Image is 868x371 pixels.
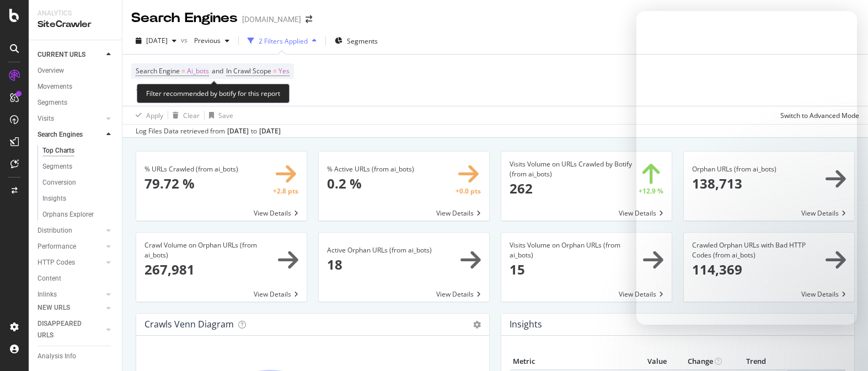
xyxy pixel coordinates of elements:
div: Orphans Explorer [42,209,94,221]
div: Top Charts [42,145,74,157]
div: DISAPPEARED URLS [37,318,93,341]
div: [DATE] [227,126,249,136]
div: Conversion [42,177,76,189]
a: Performance [37,241,103,252]
a: Orphans Explorer [42,209,114,221]
button: Segments [330,32,382,50]
a: Segments [37,97,114,109]
button: Clear [168,106,200,124]
div: Content [37,273,61,284]
div: CURRENT URLS [37,49,85,61]
a: HTTP Codes [37,257,103,268]
span: In Crawl Scope [226,66,271,76]
div: Segments [42,161,72,173]
a: Segments [42,161,114,173]
div: Search Engines [37,129,83,141]
th: Value [625,353,669,370]
span: Previous [190,36,221,45]
span: and [212,66,223,76]
a: Visits [37,113,103,125]
button: Previous [190,32,234,50]
a: Analysis Info [37,351,114,362]
div: Overview [37,65,64,77]
th: Metric [510,353,625,370]
a: CURRENT URLS [37,49,103,61]
div: Insights [42,193,66,205]
div: Visits [37,113,54,125]
th: Trend [725,353,787,370]
span: = [181,66,185,76]
a: Inlinks [37,289,103,300]
a: Conversion [42,177,114,189]
div: HTTP Codes [37,257,75,268]
button: [DATE] [131,32,181,50]
i: Options [473,321,481,329]
a: Search Engines [37,129,103,141]
a: Movements [37,81,114,93]
a: NEW URLS [37,302,103,314]
div: NEW URLS [37,302,70,314]
span: 2025 Sep. 28th [146,36,168,45]
a: Overview [37,65,114,77]
h4: Crawls Venn Diagram [144,317,234,332]
a: DISAPPEARED URLS [37,318,103,341]
div: Distribution [37,225,72,236]
div: Movements [37,81,72,93]
div: Performance [37,241,76,252]
div: Log Files Data retrieved from to [136,126,281,136]
span: Segments [347,36,378,46]
span: Yes [278,63,290,79]
div: 2 Filters Applied [259,36,308,46]
button: Save [205,106,233,124]
div: [DATE] [259,126,281,136]
a: Insights [42,193,114,205]
button: 2 Filters Applied [243,32,321,50]
iframe: Intercom live chat [636,11,857,325]
span: Ai_bots [187,63,209,79]
div: Inlinks [37,289,57,300]
div: [DOMAIN_NAME] [242,14,301,25]
div: Apply [146,111,163,120]
h4: Insights [510,317,542,332]
div: Segments [37,97,67,109]
a: Distribution [37,225,103,236]
span: = [273,66,277,76]
th: Change [669,353,725,370]
a: Content [37,273,114,284]
div: Analysis Info [37,351,76,362]
div: Filter recommended by botify for this report [137,84,290,103]
a: Top Charts [42,145,114,157]
div: SiteCrawler [37,18,113,31]
span: vs [181,35,190,45]
span: Search Engine [136,66,180,76]
div: Clear [183,111,200,120]
div: Analytics [37,9,113,18]
button: Apply [131,106,163,124]
button: Add Filter [131,84,175,97]
div: Save [218,111,233,120]
div: arrow-right-arrow-left [306,15,312,23]
div: Search Engines [131,9,238,28]
iframe: Intercom live chat [831,334,857,360]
